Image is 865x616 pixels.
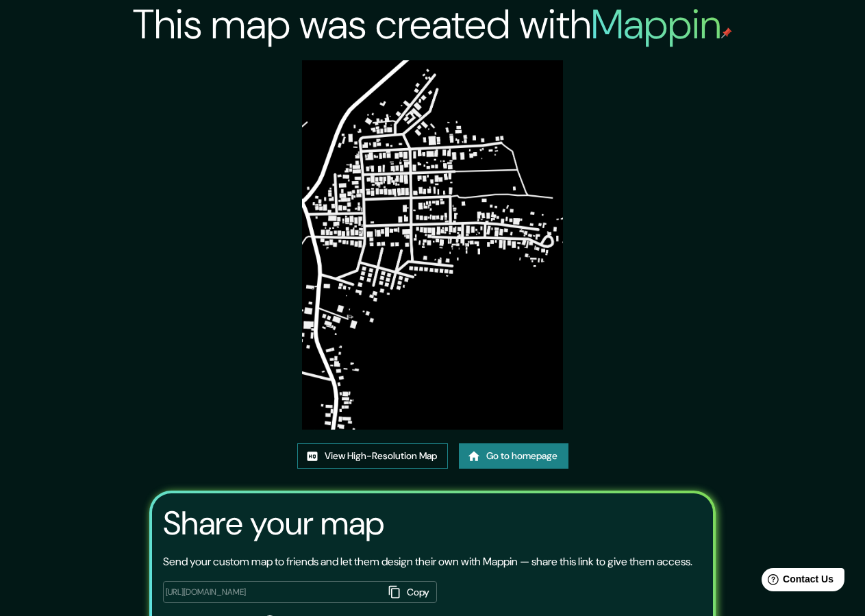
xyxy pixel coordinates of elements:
[163,504,384,543] h3: Share your map
[459,443,568,469] a: Go to homepage
[297,443,448,469] a: View High-Resolution Map
[302,60,563,430] img: created-map
[384,581,437,604] button: Copy
[163,554,692,570] p: Send your custom map to friends and let them design their own with Mappin — share this link to gi...
[721,27,732,38] img: mappin-pin
[743,563,850,601] iframe: Help widget launcher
